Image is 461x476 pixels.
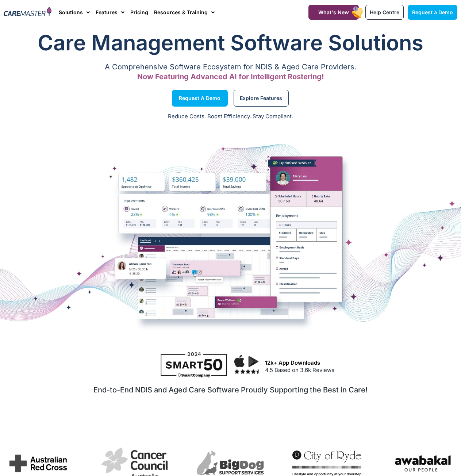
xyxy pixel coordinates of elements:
img: CareMaster Logo [4,7,51,18]
h2: End-to-End NDIS and Aged Care Software Proudly Supporting the Best in Care! [8,385,453,394]
h3: 12k+ App Downloads [265,360,454,366]
a: What's New [308,5,359,20]
p: Reduce Costs. Boost Efficiency. Stay Compliant. [4,112,457,121]
a: Explore Features [234,90,289,107]
span: Help Centre [370,9,399,15]
span: What's New [318,9,349,15]
a: Request a Demo [172,90,228,107]
span: Explore Features [240,96,282,100]
span: Request a Demo [179,96,220,100]
p: A Comprehensive Software Ecosystem for NDIS & Aged Care Providers. [4,65,457,69]
a: Help Centre [365,5,404,20]
p: 4.5 Based on 3.6k Reviews [265,366,454,375]
h1: Care Management Software Solutions [4,28,457,57]
span: Now Featuring Advanced AI for Intelligent Rostering! [137,72,324,81]
a: Request a Demo [408,5,457,20]
span: Request a Demo [412,9,453,15]
img: 2022-City-of-Ryde-Logo-One-line-tag_Full-Colour.jpg [292,450,361,476]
